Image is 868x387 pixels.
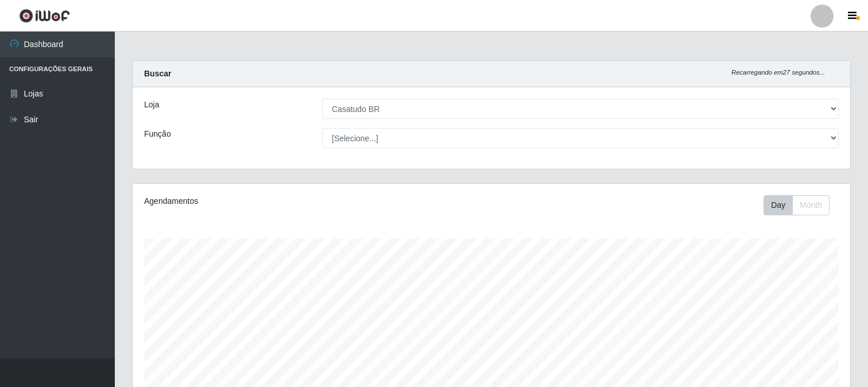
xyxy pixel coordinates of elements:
button: Day [764,195,793,215]
strong: Buscar [144,69,171,78]
label: Loja [144,99,159,111]
div: Toolbar with button groups [764,195,839,215]
button: Month [792,195,830,215]
i: Recarregando em 27 segundos... [731,69,825,76]
div: First group [764,195,830,215]
img: CoreUI Logo [19,9,70,23]
div: Agendamentos [144,195,424,207]
label: Função [144,128,171,140]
